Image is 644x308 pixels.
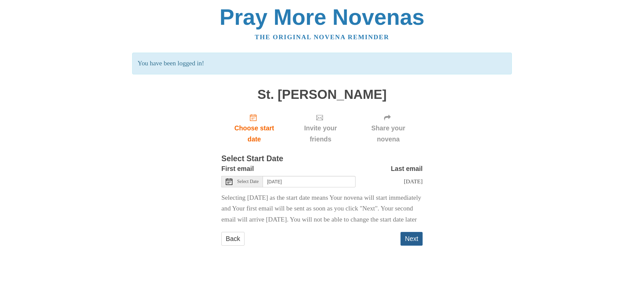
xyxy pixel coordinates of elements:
[263,176,356,187] input: Use the arrow keys to pick a date
[220,5,425,29] a: Pray More Novenas
[221,232,245,246] a: Back
[400,232,423,246] button: Next
[404,178,423,185] span: [DATE]
[228,123,280,145] span: Choose start date
[287,108,354,148] div: Click "Next" to confirm your start date first.
[361,123,416,145] span: Share your novena
[294,123,347,145] span: Invite your friends
[221,163,254,174] label: First email
[255,34,389,41] a: The original novena reminder
[221,108,287,148] a: Choose start date
[391,163,423,174] label: Last email
[237,179,259,184] span: Select Date
[221,155,423,163] h3: Select Start Date
[221,192,423,226] p: Selecting [DATE] as the start date means Your novena will start immediately and Your first email ...
[221,87,423,102] h1: St. [PERSON_NAME]
[132,53,512,74] p: You have been logged in!
[354,108,423,148] div: Click "Next" to confirm your start date first.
